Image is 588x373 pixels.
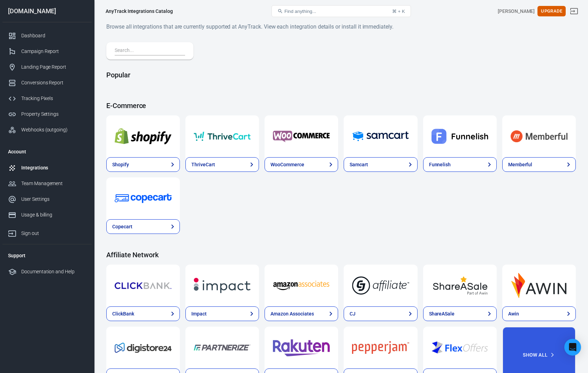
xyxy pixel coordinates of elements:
div: AnyTrack Integrations Catalog [106,8,173,15]
a: PepperJam [344,327,417,368]
a: Sign out [566,3,582,20]
a: Copecart [106,219,180,234]
h4: Affiliate Network [106,251,576,259]
img: Memberful [511,124,567,149]
a: CJ [344,265,417,306]
a: Rakuten [265,327,338,368]
a: ClickBank [106,306,180,321]
a: Team Management [2,176,92,191]
img: FlexOffers [432,335,488,360]
div: ClickBank [112,310,134,318]
img: Amazon Associates [273,273,330,298]
div: Open Intercom Messenger [564,339,581,356]
div: Funnelish [429,161,451,168]
img: Copecart [115,186,171,211]
a: Awin [502,265,576,306]
a: Shopify [106,115,180,157]
img: ShareASale [432,273,488,298]
a: Samcart [344,115,417,157]
div: Campaign Report [21,48,86,55]
a: Impact [185,306,259,321]
div: Property Settings [21,111,86,118]
img: Samcart [352,124,409,149]
a: Property Settings [2,106,92,122]
a: Digistore24 [106,327,180,368]
a: Memberful [502,115,576,157]
div: ThriveCart [191,161,215,168]
a: Usage & billing [2,207,92,223]
a: Shopify [106,157,180,172]
div: Landing Page Report [21,63,86,71]
img: Partnerize [194,335,251,360]
div: ShareASale [429,310,455,318]
a: Amazon Associates [265,265,338,306]
img: WooCommerce [273,124,330,149]
a: Campaign Report [2,44,92,59]
div: Samcart [350,161,368,168]
img: Funnelish [432,124,488,149]
div: Dashboard [21,32,86,39]
button: Upgrade [537,6,566,17]
a: Sign out [2,223,92,241]
a: Partnerize [185,327,259,368]
li: Account [2,143,92,160]
a: Landing Page Report [2,59,92,75]
h6: Browse all integrations that are currently supported at AnyTrack. View each integration details o... [106,22,576,31]
div: Account id: NtgCPd8J [498,8,535,15]
div: [DOMAIN_NAME] [2,8,92,14]
a: ShareASale [423,265,497,306]
div: ⌘ + K [392,9,405,14]
img: PepperJam [352,335,409,360]
a: WooCommerce [265,115,338,157]
div: Memberful [508,161,533,168]
div: User Settings [21,196,86,203]
a: Conversions Report [2,75,92,91]
a: Awin [502,306,576,321]
img: Rakuten [273,335,330,360]
div: WooCommerce [270,161,304,168]
a: Dashboard [2,28,92,44]
a: ShareASale [423,306,497,321]
div: Amazon Associates [270,310,314,318]
a: Impact [185,265,259,306]
button: Find anything...⌘ + K [272,5,411,17]
a: CJ [344,306,417,321]
div: Conversions Report [21,79,86,86]
div: Usage & billing [21,211,86,219]
li: Support [2,247,92,264]
a: Copecart [106,177,180,219]
h4: Popular [106,71,576,79]
div: Shopify [112,161,129,168]
a: WooCommerce [265,157,338,172]
div: Team Management [21,180,86,187]
div: CJ [350,310,356,318]
a: Amazon Associates [265,306,338,321]
a: Funnelish [423,157,497,172]
img: Awin [511,273,567,298]
img: Impact [194,273,251,298]
h4: E-Commerce [106,101,576,110]
a: Tracking Pixels [2,91,92,106]
span: Find anything... [284,9,316,14]
a: ThriveCart [185,115,259,157]
img: Digistore24 [115,335,171,360]
div: Copecart [112,223,132,230]
a: FlexOffers [423,327,497,368]
a: ClickBank [106,265,180,306]
div: Integrations [21,164,86,172]
div: Impact [191,310,207,318]
div: Awin [508,310,519,318]
a: Samcart [344,157,417,172]
div: Webhooks (outgoing) [21,126,86,134]
a: Webhooks (outgoing) [2,122,92,138]
a: ThriveCart [185,157,259,172]
div: Sign out [21,230,86,237]
input: Search... [115,46,182,55]
div: Tracking Pixels [21,95,86,102]
a: User Settings [2,191,92,207]
img: ThriveCart [194,124,251,149]
img: Shopify [115,124,171,149]
div: Documentation and Help [21,268,86,275]
a: Integrations [2,160,92,176]
img: CJ [352,273,409,298]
